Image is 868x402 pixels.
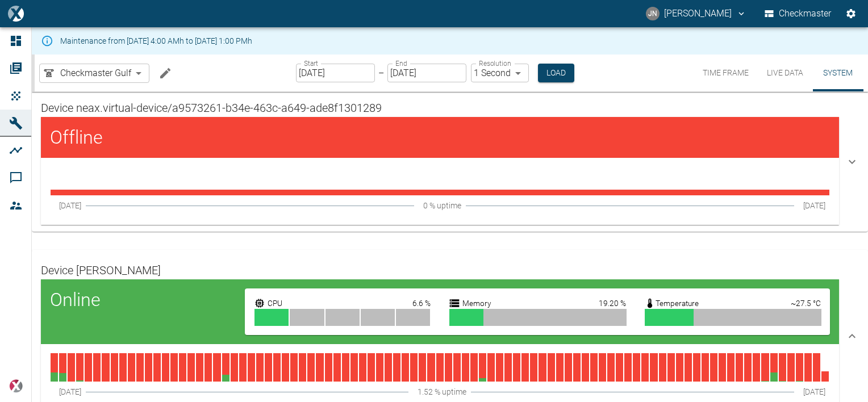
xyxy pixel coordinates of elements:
p: Memory [462,298,491,309]
div: Device neax.virtual-device/a9573261-b34e-463c-a649-ade8f1301289Offline[DATE]0 % uptime[DATE] [32,232,868,246]
a: Checkmaster Gulf [42,66,131,80]
button: Time Frame [694,55,758,91]
img: logo [8,6,23,21]
p: 19.20 % [599,298,626,309]
h4: Offline [50,126,245,149]
button: Edit machine [154,62,177,85]
label: Resolution [479,58,511,68]
button: jayan.nair@neuman-esser.ae [644,3,748,24]
label: End [395,58,407,68]
p: ~27.5 °C [791,298,821,309]
p: 6.6 % [412,298,431,309]
div: Maintenance from [DATE] 4:00 AMh to [DATE] 1:00 PMh [60,31,252,51]
span: 0 % uptime [423,200,461,211]
button: Checkmaster [762,3,834,24]
span: [DATE] [59,386,81,397]
h6: Device neax.virtual-device/a9573261-b34e-463c-a649-ade8f1301289 [41,99,839,117]
h6: Device [PERSON_NAME] [41,261,839,279]
button: Load [538,64,574,82]
span: [DATE] [803,386,825,397]
p: – [378,66,384,79]
span: [DATE] [803,200,825,211]
button: Live Data [758,55,812,91]
div: 1 Second [471,64,529,82]
input: MM/DD/YYYY [387,64,466,82]
button: Settings [841,3,861,24]
p: CPU [268,298,282,309]
h4: Online [50,288,245,311]
p: Temperature [656,298,699,309]
label: Start [304,58,318,68]
div: Device neax.virtual-device/a9573261-b34e-463c-a649-ade8f1301289Offline[DATE]0 % uptime[DATE] [32,92,868,232]
img: Xplore Logo [9,379,23,393]
span: [DATE] [59,200,81,211]
button: System [812,55,863,91]
span: 1.52 % uptime [418,386,466,397]
div: JN [646,7,660,20]
input: MM/DD/YYYY [296,64,375,82]
span: Checkmaster Gulf [60,66,131,79]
